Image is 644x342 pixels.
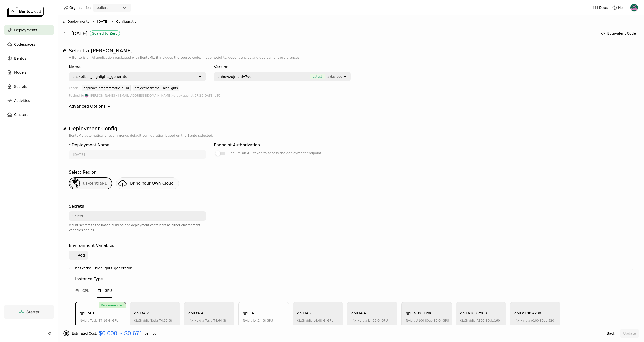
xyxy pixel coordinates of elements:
span: $0.000 ~ $0.671 [99,330,143,337]
span: Docs [599,5,608,10]
a: Activities [4,96,54,106]
div: gpu.t4.2 [134,310,149,316]
a: Models [4,67,54,77]
div: (2x) , 32 Gi GPU Memory [134,318,177,329]
p: A Bento is an AI application packaged with BentoML, it includes the source code, model weights, d... [69,55,633,60]
svg: open [198,75,202,79]
img: Harsh Raj [85,94,88,97]
div: , 24 Gi GPU Memory [243,318,286,329]
div: , 16 Gi GPU Memory [80,318,123,329]
div: Deployments [63,19,89,24]
div: gpu.l4.2 [297,310,311,316]
label: basketball_highlights_generator [75,266,132,270]
div: gpu.a100.4x80 [514,310,541,316]
div: gpu.t4.1 [80,310,95,316]
button: Back [603,329,618,338]
div: (4x) , 96 Gi GPU Memory [351,318,395,329]
div: (2x) , 48 Gi GPU Memory [297,318,340,329]
div: ballers [97,5,108,10]
div: Configuration [116,19,138,24]
div: Name [69,64,206,70]
span: nvidia l4 [243,319,257,322]
div: us-central-1 [69,177,112,189]
span: Clusters [14,112,28,118]
span: Help [618,5,626,10]
div: Labels: [69,85,80,93]
span: Bentos [14,55,26,61]
span: nvidia tesla t4 [194,319,217,322]
span: Codespaces [14,41,35,47]
div: approach:programmatic_build [82,85,131,91]
span: Starter [26,309,39,314]
div: Require an API token to access the deployment endpoint [228,150,321,156]
svg: Plus [72,253,76,257]
a: Bring Your Own Cloud [116,177,179,189]
span: nvidia tesla t4 [140,319,163,322]
span: Organization [69,5,91,10]
svg: Down [107,104,112,109]
a: Deployments [4,25,54,35]
span: [DATE] [97,19,108,24]
div: Instance Type [75,276,103,282]
div: gpu.t4.4 [188,310,203,316]
input: Selected ballers. [109,5,109,10]
div: Secrets [69,203,84,209]
div: Help [612,5,626,10]
div: Select Region [69,169,96,175]
div: gpu.l4.1 [243,310,257,316]
a: Starter [4,305,54,319]
span: a day ago [327,74,342,79]
nav: Breadcrumbs navigation [63,19,639,24]
div: gpu.a100.1x80 [406,310,432,316]
div: basketball_highlights_generator [72,74,129,79]
div: Pushed by a day ago, at 07:26[DATE] UTC [69,93,633,98]
div: gpu.l4.4 [351,310,366,316]
span: nvidia tesla t4 [80,319,102,322]
button: Add [69,251,88,260]
span: CPU [82,288,89,293]
a: Clusters [4,110,54,120]
span: nvidia a100 80gb [406,319,433,322]
div: Endpoint Authorization [214,142,260,148]
div: Environment Variables [69,243,114,249]
div: Version [214,64,351,70]
div: Recommended [99,302,126,308]
svg: Right [110,20,114,24]
a: Bentos [4,53,54,63]
div: Estimated Cost: per hour [63,330,601,337]
span: Deployments [14,27,37,33]
span: nvidia a100 80gb [520,319,547,322]
div: (4x) , 320 Gi GPU Memory [514,318,558,329]
div: , 80 Gi GPU Memory [406,318,449,329]
div: (4x) , 64 Gi GPU Memory [188,318,232,329]
svg: Right [91,20,95,24]
div: (2x) , 160 Gi GPU Memory [460,318,503,329]
img: Harsh Raj [630,4,638,11]
span: Secrets [14,83,27,90]
div: Advanced Options [69,103,633,109]
a: Docs [593,5,608,10]
div: Mount secrets to the image building and deployment containers as either environment variables or ... [69,223,206,233]
a: Secrets [4,81,54,92]
button: Update [620,329,639,338]
h1: Select a [PERSON_NAME] [69,48,633,54]
span: nvidia l4 [357,319,372,322]
div: Deployment Name [72,142,109,148]
img: logo [7,7,44,17]
span: nvidia a100 80gb [466,319,493,322]
span: Models [14,69,26,75]
span: Activities [14,98,30,104]
div: project:basketball_highlights [133,85,179,91]
h1: Deployment Config [69,125,633,132]
span: us-central-1 [83,181,107,186]
span: bhhdwzujmchlv7ve [217,74,251,79]
div: Scaled to Zero [92,31,118,35]
span: Bring Your Own Cloud [130,181,174,186]
span: GPU [104,288,112,293]
span: Latest [310,74,325,79]
div: gpu.a100.2x80 [460,310,487,316]
span: Deployments [67,19,89,24]
div: Select [72,213,83,219]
